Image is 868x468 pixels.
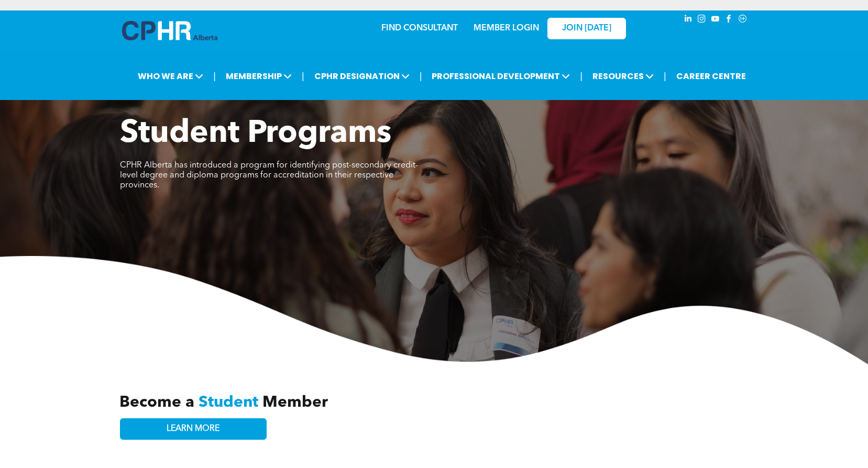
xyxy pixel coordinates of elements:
a: MEMBER LOGIN [474,24,539,32]
span: PROFESSIONAL DEVELOPMENT [428,66,573,86]
span: WHO WE ARE [135,66,206,86]
a: JOIN [DATE] [547,18,626,39]
span: MEMBERSHIP [223,66,295,86]
li: | [213,65,216,87]
li: | [664,65,666,87]
a: instagram [696,13,708,27]
a: FIND CONSULTANT [381,24,458,32]
span: Member [262,395,328,410]
span: LEARN MORE [167,424,219,434]
a: linkedin [683,13,694,27]
span: RESOURCES [589,66,657,86]
a: LEARN MORE [120,418,267,440]
a: Social network [737,13,749,27]
img: A blue and white logo for cp alberta [122,21,217,40]
span: JOIN [DATE] [562,24,611,34]
span: Student Programs [120,118,391,150]
span: Student [199,395,258,410]
span: Become a [119,395,194,410]
li: | [420,65,422,87]
li: | [302,65,304,87]
span: CPHR Alberta has introduced a program for identifying post-secondary credit-level degree and dipl... [120,161,418,190]
a: facebook [723,13,735,27]
li: | [580,65,583,87]
span: CPHR DESIGNATION [311,66,413,86]
a: youtube [710,13,721,27]
a: CAREER CENTRE [673,66,749,86]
